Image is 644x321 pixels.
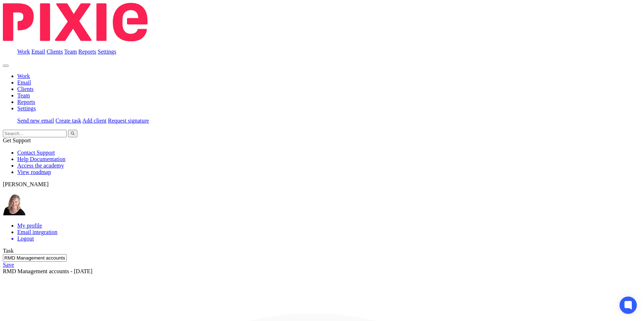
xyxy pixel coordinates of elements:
[3,248,14,254] label: Task
[17,156,65,162] a: Help Documentation
[3,262,14,268] a: Save
[98,49,117,55] a: Settings
[82,118,106,124] a: Add client
[17,235,34,242] span: Logout
[17,150,55,156] a: Contact Support
[3,137,31,143] span: Get Support
[3,181,641,188] p: [PERSON_NAME]
[3,130,67,137] input: Search
[64,49,77,55] a: Team
[46,49,63,55] a: Clients
[68,130,77,137] button: Search
[17,169,51,175] a: View roadmap
[78,49,96,55] a: Reports
[17,162,64,169] a: Access the academy
[3,254,641,275] div: RMD Management accounts - August 2025
[17,235,641,242] a: Logout
[55,118,81,124] a: Create task
[3,3,148,41] img: Pixie
[17,105,36,111] a: Settings
[17,223,42,229] a: My profile
[17,79,31,86] a: Email
[17,73,30,79] a: Work
[17,99,35,105] a: Reports
[31,49,45,55] a: Email
[17,49,30,55] a: Work
[17,92,30,98] a: Team
[17,86,33,92] a: Clients
[108,118,149,124] a: Request signature
[3,268,641,275] div: RMD Management accounts - [DATE]
[17,229,58,235] a: Email integration
[17,118,54,124] a: Send new email
[3,193,26,215] img: K%20Garrattley%20headshot%20black%20top%20cropped.jpg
